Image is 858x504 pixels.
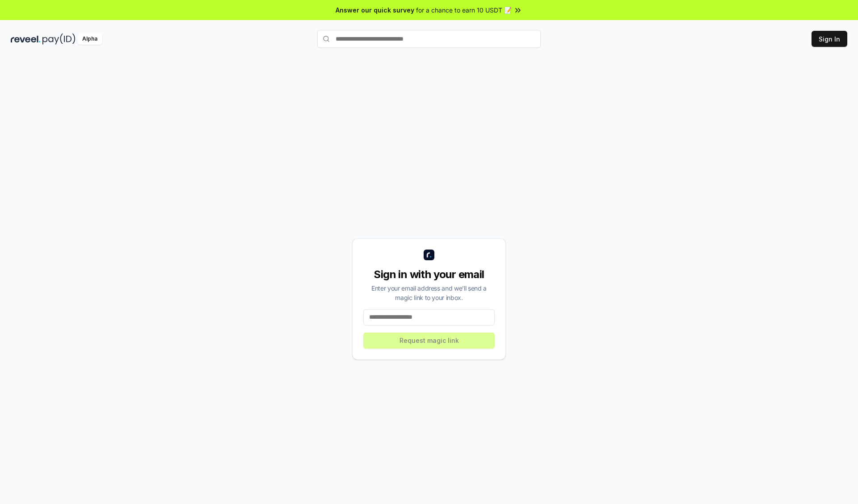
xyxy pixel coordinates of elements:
img: reveel_dark [11,33,41,45]
div: Alpha [77,33,102,45]
div: Sign in with your email [363,267,495,282]
img: pay_id [42,33,76,45]
span: Answer our quick survey [336,5,414,15]
button: Sign In [812,31,847,47]
div: Enter your email address and we’ll send a magic link to your inbox. [363,283,495,302]
img: logo_small [424,250,434,260]
span: for a chance to earn 10 USDT 📝 [416,5,512,15]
